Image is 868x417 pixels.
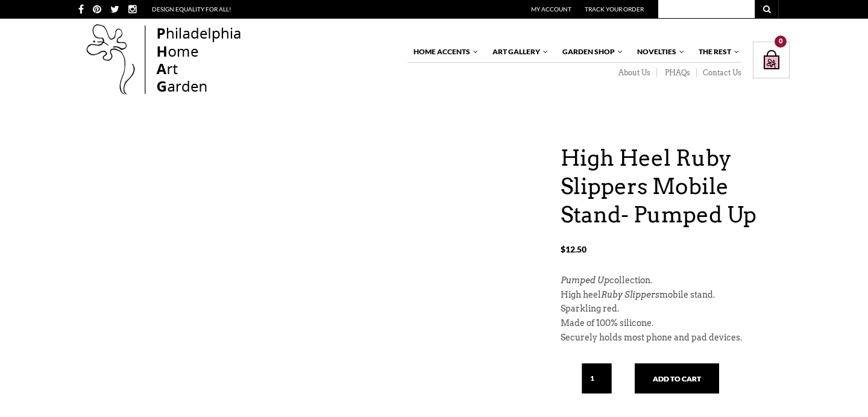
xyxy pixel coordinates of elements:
input: Qty [582,363,612,393]
em: Pumped Up [561,275,609,285]
p: Securely holds most phone and pad devices. [561,331,790,345]
a: PHAQs [657,68,697,78]
p: Sparkling red. [561,302,790,316]
a: The Rest [693,42,740,62]
div: 0 [775,36,787,48]
p: collection. [561,274,790,288]
a: Contact Us [697,68,741,78]
bdi: 12.50 [561,244,587,254]
p: High heel mobile stand. [561,288,790,303]
a: About Us [611,68,657,78]
span: $ [561,244,565,254]
a: Novelties [631,42,685,62]
a: Garden Shop [556,42,624,62]
a: Art Gallery [486,42,549,62]
a: Track Your Order [585,5,644,13]
h1: High Heel Ruby Slippers Mobile Stand- Pumped Up [561,144,790,228]
p: Made of 100% silicone. [561,316,790,331]
button: Add to cart [635,363,719,393]
a: My Account [531,5,571,13]
a: Home Accents [407,42,479,62]
em: Ruby Slippers [601,290,659,299]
